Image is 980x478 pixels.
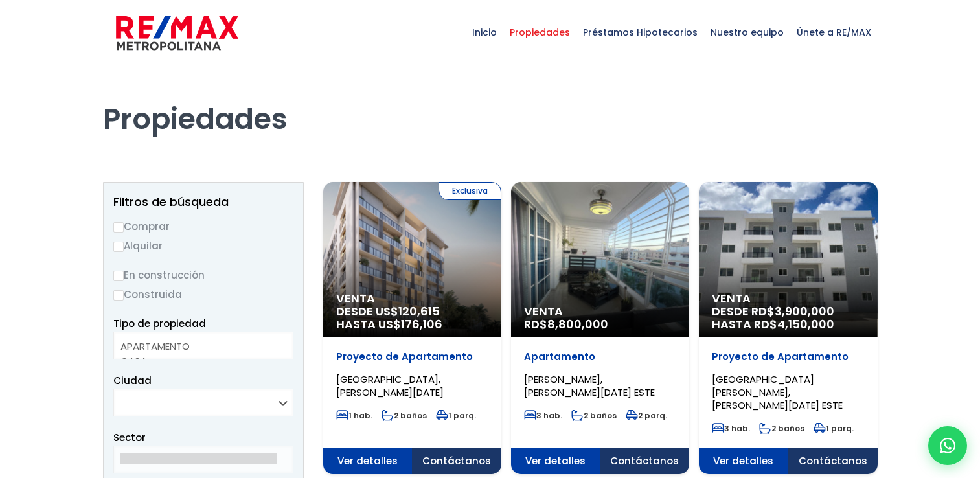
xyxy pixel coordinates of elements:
[113,290,124,301] input: Construida
[113,222,124,233] input: Comprar
[466,13,503,52] span: Inicio
[336,292,488,305] span: Venta
[712,305,864,331] span: DESDE RD$
[571,410,617,421] span: 2 baños
[113,317,206,330] span: Tipo de propiedad
[412,448,501,474] span: Contáctanos
[120,354,277,369] option: CASA
[323,182,501,474] a: Exclusiva Venta DESDE US$120,615 HASTA US$176,106 Proyecto de Apartamento [GEOGRAPHIC_DATA], [PER...
[777,316,834,332] span: 4,150,000
[704,13,790,52] span: Nuestro equipo
[401,316,442,332] span: 176,106
[336,350,488,363] p: Proyecto de Apartamento
[336,372,444,399] span: [GEOGRAPHIC_DATA], [PERSON_NAME][DATE]
[712,350,864,363] p: Proyecto de Apartamento
[113,431,146,444] span: Sector
[113,374,152,387] span: Ciudad
[626,410,667,421] span: 2 parq.
[511,182,689,474] a: Venta RD$8,800,000 Apartamento [PERSON_NAME], [PERSON_NAME][DATE] ESTE 3 hab. 2 baños 2 parq. Ver...
[113,271,124,281] input: En construcción
[547,316,608,332] span: 8,800,000
[814,423,854,434] span: 1 parq.
[113,267,293,283] label: En construcción
[398,303,440,319] span: 120,615
[116,14,238,52] img: remax-metropolitana-logo
[113,196,293,209] h2: Filtros de búsqueda
[524,350,676,363] p: Apartamento
[382,410,427,421] span: 2 baños
[436,410,476,421] span: 1 parq.
[790,13,878,52] span: Únete a RE/MAX
[788,448,878,474] span: Contáctanos
[103,65,878,137] h1: Propiedades
[113,286,293,302] label: Construida
[712,292,864,305] span: Venta
[336,305,488,331] span: DESDE US$
[524,372,655,399] span: [PERSON_NAME], [PERSON_NAME][DATE] ESTE
[576,13,704,52] span: Préstamos Hipotecarios
[759,423,804,434] span: 2 baños
[323,448,413,474] span: Ver detalles
[511,448,600,474] span: Ver detalles
[600,448,689,474] span: Contáctanos
[524,305,676,318] span: Venta
[775,303,834,319] span: 3,900,000
[712,423,750,434] span: 3 hab.
[113,218,293,234] label: Comprar
[699,448,788,474] span: Ver detalles
[699,182,877,474] a: Venta DESDE RD$3,900,000 HASTA RD$4,150,000 Proyecto de Apartamento [GEOGRAPHIC_DATA][PERSON_NAME...
[524,316,608,332] span: RD$
[439,182,501,200] span: Exclusiva
[503,13,576,52] span: Propiedades
[113,238,293,254] label: Alquilar
[336,410,372,421] span: 1 hab.
[712,318,864,331] span: HASTA RD$
[336,318,488,331] span: HASTA US$
[113,242,124,252] input: Alquilar
[120,339,277,354] option: APARTAMENTO
[524,410,562,421] span: 3 hab.
[712,372,843,412] span: [GEOGRAPHIC_DATA][PERSON_NAME], [PERSON_NAME][DATE] ESTE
